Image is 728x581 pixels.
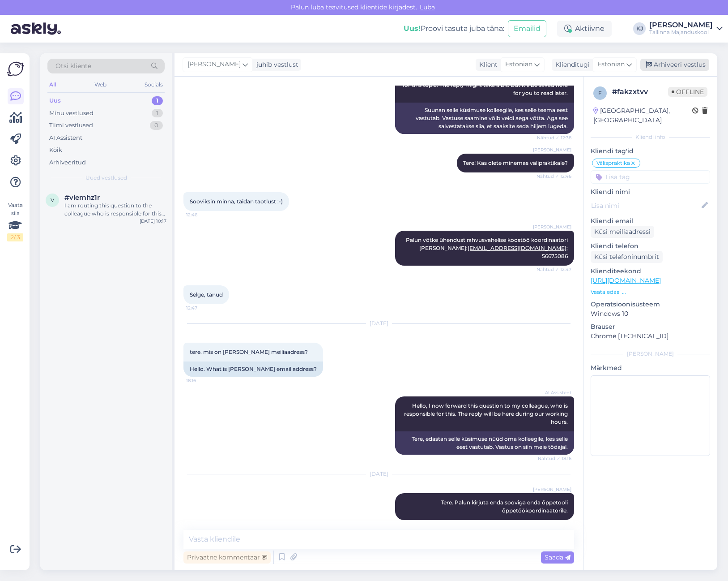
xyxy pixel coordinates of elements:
[7,60,24,77] img: Askly Logo
[190,349,308,355] span: tere. mis on [PERSON_NAME] meiliaadress?
[190,291,223,298] span: Selge, tänud
[186,377,220,384] span: 18:16
[591,300,710,309] p: Operatsioonisüsteem
[64,202,166,218] div: I am routing this question to the colleague who is responsible for this topic. The reply might ta...
[591,133,710,141] div: Kliendi info
[533,146,571,153] span: [PERSON_NAME]
[591,363,710,373] p: Märkmed
[593,106,692,125] div: [GEOGRAPHIC_DATA], [GEOGRAPHIC_DATA]
[598,90,602,96] span: f
[591,251,663,263] div: Küsi telefoninumbrit
[591,187,710,197] p: Kliendi nimi
[591,350,710,358] div: [PERSON_NAME]
[186,211,220,218] span: 12:46
[591,201,700,211] input: Lisa nimi
[591,309,710,318] p: Windows 10
[505,60,532,69] span: Estonian
[404,23,504,34] div: Proovi tasuta juba täna:
[538,455,571,462] span: Nähtud ✓ 18:16
[597,60,625,69] span: Estonian
[591,267,710,276] p: Klienditeekond
[508,20,546,37] button: Emailid
[395,103,574,134] div: Suunan selle küsimuse kolleegile, kes selle teema eest vastutab. Vastuse saamine võib veidi aega ...
[186,305,220,311] span: 12:47
[150,121,163,130] div: 0
[591,288,710,296] p: Vaata edasi ...
[649,22,713,29] div: [PERSON_NAME]
[552,60,590,69] div: Klienditugi
[183,551,271,564] div: Privaatne kommentaar
[633,22,646,35] div: KJ
[591,216,710,226] p: Kliendi email
[55,61,91,71] span: Otsi kliente
[47,79,58,90] div: All
[49,158,86,167] div: Arhiveeritud
[545,553,570,561] span: Saada
[152,96,163,105] div: 1
[649,29,713,36] div: Tallinna Majanduskool
[640,59,709,71] div: Arhiveeri vestlus
[183,470,574,478] div: [DATE]
[591,276,661,284] a: [URL][DOMAIN_NAME]
[64,194,100,202] span: #vlemhz1r
[533,224,571,230] span: [PERSON_NAME]
[152,109,163,118] div: 1
[417,3,438,11] span: Luba
[404,24,421,33] b: Uus!
[51,197,54,203] span: v
[463,159,568,166] span: Tere! Kas olete minemas välipraktikale?
[404,402,569,425] span: Hello, I now forward this question to my colleague, who is responsible for this. The reply will b...
[143,79,165,90] div: Socials
[7,201,23,241] div: Vaata siia
[476,60,498,69] div: Klient
[591,226,654,238] div: Küsi meiliaadressi
[49,109,94,118] div: Minu vestlused
[183,319,574,327] div: [DATE]
[612,86,668,97] div: # fakzxtvv
[591,331,710,341] p: Chrome [TECHNICAL_ID]
[441,499,569,514] span: Tere. Palun kirjuta enda sooviga enda õppetooli õppetöökoordinaatorile.
[591,146,710,156] p: Kliendi tag'id
[85,174,127,182] span: Uued vestlused
[591,322,710,331] p: Brauser
[93,79,108,90] div: Web
[49,121,93,130] div: Tiimi vestlused
[596,160,630,166] span: Välispraktika
[49,146,62,155] div: Kõik
[591,170,710,184] input: Lisa tag
[395,431,574,455] div: Tere, edastan selle küsimuse nüüd oma kolleegile, kes selle eest vastutab. Vastus on siin meie tö...
[140,218,166,224] div: [DATE] 10:17
[538,521,571,527] span: 15:05
[536,266,571,273] span: Nähtud ✓ 12:47
[190,198,283,205] span: Sooviksin minna, täidan taotlust :-)
[537,134,571,141] span: Nähtud ✓ 12:38
[591,241,710,251] p: Kliendi telefon
[668,87,707,97] span: Offline
[49,133,82,142] div: AI Assistent
[49,96,61,105] div: Uus
[536,173,571,180] span: Nähtud ✓ 12:46
[7,233,23,241] div: 2 / 3
[187,60,241,69] span: [PERSON_NAME]
[406,237,569,259] span: Palun võtke ühendust rahvusvahelise koostöö koordinaatori [PERSON_NAME]: ; 56675086
[557,21,612,37] div: Aktiivne
[253,60,298,69] div: juhib vestlust
[533,486,571,493] span: [PERSON_NAME]
[183,362,323,377] div: Hello. What is [PERSON_NAME] email address?
[538,389,571,396] span: AI Assistent
[468,245,566,251] a: [EMAIL_ADDRESS][DOMAIN_NAME]
[649,22,723,36] a: [PERSON_NAME]Tallinna Majanduskool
